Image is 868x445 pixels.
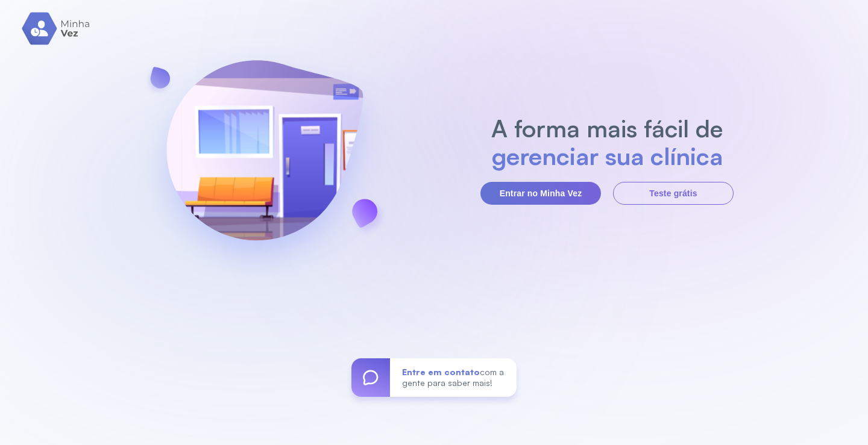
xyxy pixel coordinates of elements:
[485,114,729,142] h2: A forma mais fácil de
[480,182,601,205] button: Entrar no Minha Vez
[134,28,395,290] img: banner-login.svg
[22,12,91,45] img: logo.svg
[485,142,729,170] h2: gerenciar sua clínica
[613,182,734,205] button: Teste grátis
[402,367,480,377] span: Entre em contato
[351,358,517,397] a: Entre em contatocom a gente para saber mais!
[390,358,517,397] div: com a gente para saber mais!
